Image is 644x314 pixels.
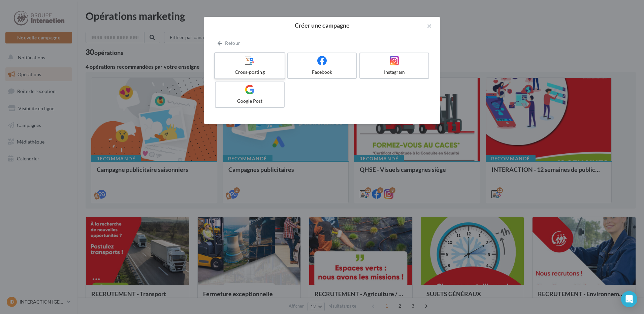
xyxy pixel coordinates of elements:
[218,69,282,75] div: Cross-posting
[215,39,243,47] button: Retour
[215,22,429,28] h2: Créer une campagne
[621,291,637,307] div: Open Intercom Messenger
[291,69,354,75] div: Facebook
[363,69,426,75] div: Instagram
[218,98,281,104] div: Google Post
